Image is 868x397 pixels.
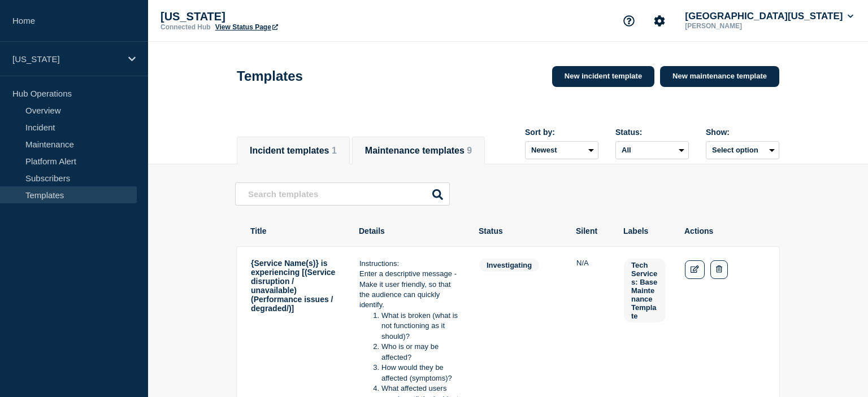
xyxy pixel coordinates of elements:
p: Enter a descriptive message - Make it user friendly, so that the audience can quickly identify. [359,269,460,311]
button: Support [617,9,641,33]
button: Maintenance templates 9 [365,146,472,156]
select: Status [615,141,689,159]
button: Select option [706,141,779,159]
button: [GEOGRAPHIC_DATA][US_STATE] [683,11,856,22]
th: Silent [575,226,605,236]
p: [US_STATE] [12,54,121,64]
p: Connected Hub [160,23,211,31]
a: View Status Page [215,23,278,31]
th: Status [478,226,557,236]
a: New maintenance template [660,66,779,87]
th: Actions [684,226,765,236]
button: Incident templates 1 [250,146,337,156]
li: How would they be affected (symptoms)? [371,363,461,383]
span: investigating [479,259,539,272]
span: 1 [332,146,337,155]
li: What is broken (what is not functioning as it should)? [371,311,461,342]
p: [PERSON_NAME] [683,22,800,30]
div: Show: [706,128,779,137]
select: Sort by [525,141,598,159]
span: Tech Services: Base Maintenance Template [624,259,666,322]
p: Instructions: [359,259,460,269]
p: [US_STATE] [160,10,387,23]
th: Details [358,226,460,236]
div: Status: [615,128,689,137]
span: 9 [467,146,472,155]
div: Sort by: [525,128,598,137]
input: Search templates [235,182,450,206]
button: Delete [710,260,728,279]
button: Account settings [648,9,671,33]
li: Who is or may be affected? [371,342,461,363]
th: Title [250,226,340,236]
th: Labels [623,226,666,236]
a: New incident template [552,66,654,87]
h1: Templates [237,68,303,84]
a: Edit [685,260,705,279]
